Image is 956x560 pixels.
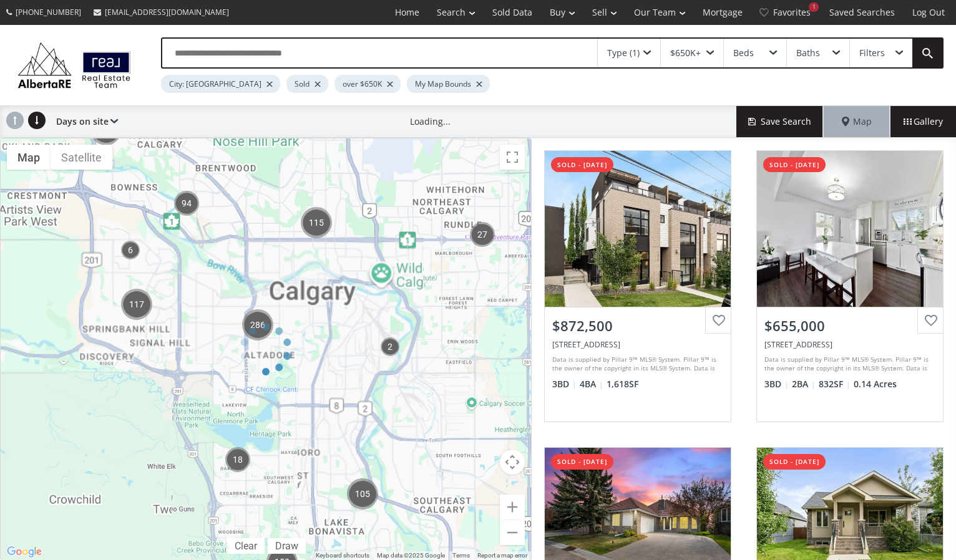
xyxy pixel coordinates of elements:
[607,378,638,390] span: 1,618 SF
[809,2,819,12] div: 1
[87,1,235,24] a: [EMAIL_ADDRESS][DOMAIN_NAME]
[410,115,451,128] div: Loading...
[552,355,720,374] div: Data is supplied by Pillar 9™ MLS® System. Pillar 9™ is the owner of the copyright in its MLS® Sy...
[819,378,851,390] span: 832 SF
[607,49,640,57] div: Type (1)
[764,378,789,390] span: 3 BD
[580,378,603,390] span: 4 BA
[334,75,401,93] div: over $650K
[733,49,754,57] div: Beds
[744,138,956,435] a: sold - [DATE]$655,000[STREET_ADDRESS]Data is supplied by Pillar 9™ MLS® System. Pillar 9™ is the ...
[890,106,956,137] div: Gallery
[552,378,577,390] span: 3 BD
[764,339,935,350] div: 805 67 Avenue SW, Calgary, AB T2V 0M6
[824,106,890,137] div: Map
[105,7,229,17] span: [EMAIL_ADDRESS][DOMAIN_NAME]
[552,339,723,350] div: 1826 38 Avenue SW, Calgary, AB T2T 6X8
[407,75,490,93] div: My Map Bounds
[764,355,932,374] div: Data is supplied by Pillar 9™ MLS® System. Pillar 9™ is the owner of the copyright in its MLS® Sy...
[552,316,723,336] div: $872,500
[842,115,872,128] span: Map
[161,75,280,93] div: City: [GEOGRAPHIC_DATA]
[286,75,328,93] div: Sold
[854,378,897,390] span: 0.14 Acres
[532,138,744,435] a: sold - [DATE]$872,500[STREET_ADDRESS]Data is supplied by Pillar 9™ MLS® System. Pillar 9™ is the ...
[792,378,816,390] span: 2 BA
[764,316,935,336] div: $655,000
[736,106,824,137] button: Save Search
[904,115,943,128] span: Gallery
[796,49,820,57] div: Baths
[12,39,136,90] img: Logo
[859,49,885,57] div: Filters
[50,106,118,137] div: Days on site
[670,49,701,57] div: $650K+
[16,7,81,17] span: [PHONE_NUMBER]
